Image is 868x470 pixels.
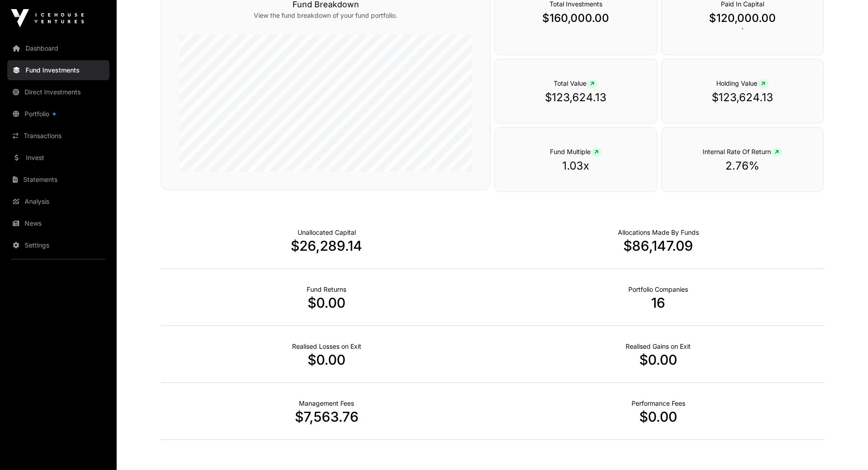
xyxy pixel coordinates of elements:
p: $123,624.13 [680,90,806,105]
p: 2.76% [680,159,806,173]
p: $0.00 [493,351,824,368]
a: Invest [7,148,109,168]
a: Dashboard [7,38,109,58]
p: $26,289.14 [161,238,493,254]
p: $0.00 [493,408,824,425]
p: Fund Performance Fees (Carry) incurred to date [632,399,685,408]
p: Realised Returns from Funds [307,285,346,294]
p: $120,000.00 [680,11,806,26]
img: Icehouse Ventures Logo [11,9,84,27]
p: Cash not yet allocated [298,228,356,237]
a: Statements [7,170,109,190]
p: Net Realised on Positive Exits [626,342,691,351]
p: $160,000.00 [513,11,639,26]
a: Analysis [7,191,109,212]
p: View the fund breakdown of your fund portfolio. [180,11,472,20]
a: News [7,213,109,233]
a: Portfolio [7,104,109,124]
span: Total Value [554,79,598,87]
a: Settings [7,235,109,255]
span: Internal Rate Of Return [703,148,782,155]
a: Fund Investments [7,60,109,80]
p: 16 [493,294,824,311]
p: Capital Deployed Into Companies [618,228,699,237]
p: $123,624.13 [513,90,639,105]
p: $86,147.09 [493,238,824,254]
a: Direct Investments [7,82,109,102]
p: 1.03x [513,159,639,173]
span: Holding Value [716,79,769,87]
p: $0.00 [161,351,493,368]
a: Transactions [7,126,109,146]
p: $7,563.76 [161,408,493,425]
p: Fund Management Fees incurred to date [299,399,354,408]
p: Net Realised on Negative Exits [292,342,361,351]
iframe: Chat Widget [822,426,868,470]
p: $0.00 [161,294,493,311]
p: Number of Companies Deployed Into [628,285,688,294]
span: Fund Multiple [550,148,602,155]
